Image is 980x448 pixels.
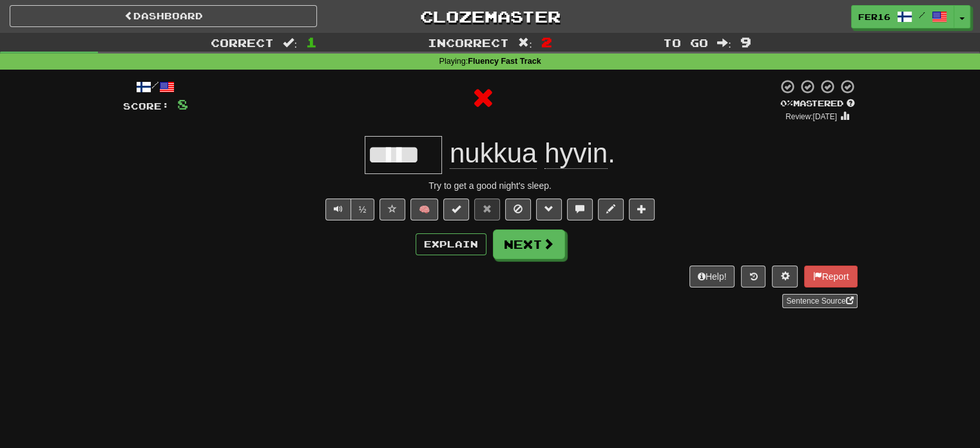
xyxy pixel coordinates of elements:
[919,10,925,19] span: /
[306,34,317,50] span: 1
[804,266,857,287] button: Report
[410,199,438,220] button: 🧠
[785,112,837,121] small: Review: [DATE]
[211,36,274,49] span: Correct
[123,179,858,192] div: Try to get a good night's sleep.
[541,34,552,50] span: 2
[325,199,351,220] button: Play sentence audio (ctl+space)
[629,199,655,220] button: Add to collection (alt+a)
[493,229,565,259] button: Next
[740,34,751,50] span: 9
[741,266,765,287] button: Round history (alt+y)
[689,266,735,287] button: Help!
[544,138,608,169] span: hyvin
[123,79,188,95] div: /
[177,96,188,112] span: 8
[780,98,793,108] span: 0 %
[474,199,500,220] button: Reset to 0% Mastered (alt+r)
[336,5,644,28] a: Clozemaster
[123,101,169,112] span: Score:
[851,5,954,28] a: Fer16 /
[351,199,375,220] button: ½
[468,57,541,66] strong: Fluency Fast Track
[536,199,562,220] button: Grammar (alt+g)
[428,36,509,49] span: Incorrect
[443,199,469,220] button: Set this sentence to 100% Mastered (alt+m)
[380,199,405,220] button: Favorite sentence (alt+f)
[778,98,858,110] div: Mastered
[663,36,708,49] span: To go
[858,11,890,23] span: Fer16
[442,138,615,169] span: .
[10,5,317,27] a: Dashboard
[450,138,537,169] span: nukkua
[323,199,375,220] div: Text-to-speech controls
[567,199,593,220] button: Discuss sentence (alt+u)
[505,199,531,220] button: Ignore sentence (alt+i)
[717,37,731,48] span: :
[598,199,624,220] button: Edit sentence (alt+d)
[283,37,297,48] span: :
[518,37,532,48] span: :
[782,294,857,308] a: Sentence Source
[416,233,486,255] button: Explain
